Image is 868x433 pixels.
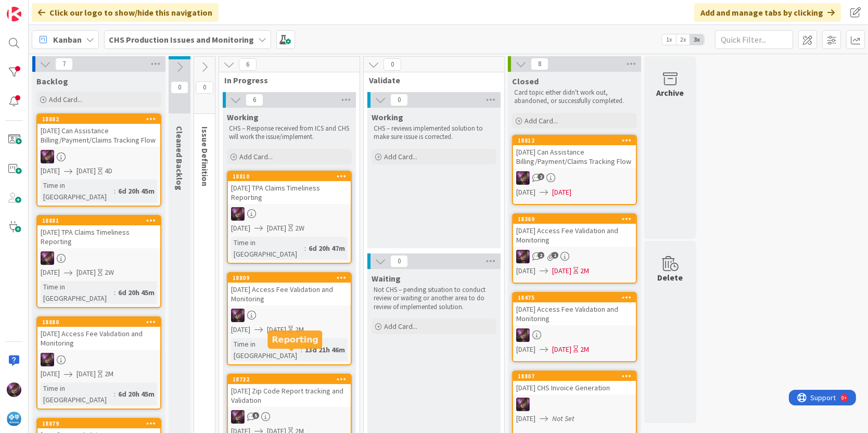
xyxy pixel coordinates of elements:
[513,214,636,224] div: 18369
[513,293,636,302] div: 18475
[384,58,401,71] span: 0
[301,344,302,355] span: :
[390,255,408,268] span: 0
[224,75,347,85] span: In Progress
[233,274,351,282] div: 18809
[552,414,575,423] i: Not Set
[116,185,157,197] div: 6d 20h 45m
[228,375,351,384] div: 18732
[228,207,351,221] div: ML
[239,58,257,71] span: 6
[552,252,558,259] span: 1
[227,171,352,264] a: 18810[DATE] TPA Claims Timeliness ReportingML[DATE][DATE]2WTime in [GEOGRAPHIC_DATA]:6d 20h 47m
[369,75,491,85] span: Validate
[229,124,350,142] p: CHS – Response received from ICS and CHS will work the issue/implement.
[36,215,161,308] a: 18881[DATE] TPA Claims Timeliness ReportingML[DATE][DATE]2WTime in [GEOGRAPHIC_DATA]:6d 20h 45m
[580,344,589,355] div: 2M
[228,309,351,322] div: ML
[41,267,60,278] span: [DATE]
[37,216,160,225] div: 18881
[233,376,351,383] div: 18732
[105,165,112,176] div: 4D
[200,126,210,186] span: Issue Definition
[109,34,254,45] b: CHS Production Issues and Monitoring
[37,216,160,248] div: 18881[DATE] TPA Claims Timeliness Reporting
[516,413,535,424] span: [DATE]
[174,126,185,190] span: Cleaned Backlog
[76,267,96,278] span: [DATE]
[580,265,589,276] div: 2M
[49,95,82,104] span: Add Card...
[516,344,535,355] span: [DATE]
[658,271,683,284] div: Delete
[7,412,21,426] img: avatar
[374,286,494,311] p: Not CHS – pending situation to conduct review or waiting or another area to do review of implemen...
[76,165,96,176] span: [DATE]
[306,243,348,254] div: 6d 20h 47m
[42,217,160,224] div: 18881
[518,294,636,301] div: 18475
[228,273,351,305] div: 18809[DATE] Access Fee Validation and Monitoring
[53,33,82,46] span: Kanban
[37,353,160,366] div: ML
[513,302,636,325] div: [DATE] Access Fee Validation and Monitoring
[41,383,114,405] div: Time in [GEOGRAPHIC_DATA]
[518,137,636,144] div: 18812
[196,81,213,94] span: 0
[228,283,351,305] div: [DATE] Access Fee Validation and Monitoring
[114,388,116,400] span: :
[228,384,351,407] div: [DATE] Zip Code Report tracking and Validation
[384,322,417,331] span: Add Card...
[512,292,637,362] a: 18475[DATE] Access Fee Validation and MonitoringML[DATE][DATE]2M
[41,165,60,176] span: [DATE]
[228,181,351,204] div: [DATE] TPA Claims Timeliness Reporting
[552,265,571,276] span: [DATE]
[231,338,301,361] div: Time in [GEOGRAPHIC_DATA]
[37,225,160,248] div: [DATE] TPA Claims Timeliness Reporting
[228,172,351,204] div: 18810[DATE] TPA Claims Timeliness Reporting
[538,173,544,180] span: 2
[374,124,494,142] p: CHS – reviews implemented solution to make sure issue is corrected.
[518,373,636,380] div: 18807
[37,317,160,327] div: 18880
[239,152,273,161] span: Add Card...
[302,344,348,355] div: 13d 21h 46m
[516,328,530,342] img: ML
[105,267,114,278] div: 2W
[372,273,401,284] span: Waiting
[36,76,68,86] span: Backlog
[233,173,351,180] div: 18810
[42,116,160,123] div: 18882
[41,180,114,202] div: Time in [GEOGRAPHIC_DATA]
[513,145,636,168] div: [DATE] Can Assistance Billing/Payment/Claims Tracking Flow
[32,3,219,22] div: Click our logo to show/hide this navigation
[37,327,160,350] div: [DATE] Access Fee Validation and Monitoring
[518,215,636,223] div: 18369
[267,324,286,335] span: [DATE]
[37,124,160,147] div: [DATE] Can Assistance Billing/Payment/Claims Tracking Flow
[514,88,635,106] p: Card topic either didn't work out, abandoned, or successfully completed.
[231,410,245,424] img: ML
[114,287,116,298] span: :
[715,30,793,49] input: Quick Filter...
[116,388,157,400] div: 6d 20h 45m
[55,58,73,70] span: 7
[272,335,318,345] h5: Reporting
[694,3,841,22] div: Add and manage tabs by clicking
[231,324,250,335] span: [DATE]
[231,237,304,260] div: Time in [GEOGRAPHIC_DATA]
[36,113,161,207] a: 18882[DATE] Can Assistance Billing/Payment/Claims Tracking FlowML[DATE][DATE]4DTime in [GEOGRAPHI...
[552,187,571,198] span: [DATE]
[37,150,160,163] div: ML
[512,76,539,86] span: Closed
[7,7,21,21] img: Visit kanbanzone.com
[516,171,530,185] img: ML
[267,223,286,234] span: [DATE]
[171,81,188,94] span: 0
[513,372,636,394] div: 18807[DATE] CHS Invoice Generation
[116,287,157,298] div: 6d 20h 45m
[41,251,54,265] img: ML
[513,328,636,342] div: ML
[390,94,408,106] span: 0
[552,344,571,355] span: [DATE]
